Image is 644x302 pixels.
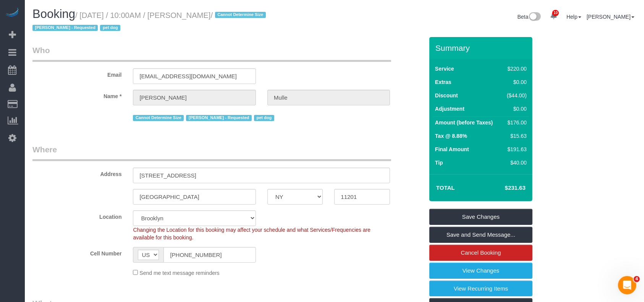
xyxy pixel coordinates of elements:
[482,185,526,191] h4: $231.63
[32,144,391,161] legend: Where
[429,281,532,297] a: View Recurring Items
[435,92,458,99] label: Discount
[435,159,443,166] label: Tip
[504,65,527,73] div: $220.00
[435,78,451,86] label: Extras
[133,227,371,241] span: Changing the Location for this booking may affect your schedule and what Services/Frequencies are...
[32,25,98,31] span: [PERSON_NAME] - Requested
[528,12,541,22] img: New interface
[429,245,532,261] a: Cancel Booking
[435,65,454,73] label: Service
[5,8,20,18] img: Automaid Logo
[100,25,120,31] span: pet dog
[618,276,636,294] iframe: Intercom live chat
[186,115,251,121] span: [PERSON_NAME] - Requested
[429,263,532,279] a: View Changes
[32,11,268,32] small: / [DATE] / 10:00AM / [PERSON_NAME]
[334,189,390,205] input: Zip Code
[27,247,127,257] label: Cell Number
[32,45,391,62] legend: Who
[504,159,527,166] div: $40.00
[435,145,469,153] label: Final Amount
[215,12,266,18] span: Cannot Determine Size
[546,8,561,24] a: 10
[504,92,527,99] div: ($44.00)
[133,189,256,205] input: City
[436,184,455,191] strong: Total
[435,44,529,52] h3: Summary
[504,119,527,126] div: $176.00
[552,10,559,16] span: 10
[27,68,127,79] label: Email
[133,90,256,105] input: First Name
[27,168,127,178] label: Address
[504,78,527,86] div: $0.00
[32,7,75,21] span: Booking
[133,68,256,84] input: Email
[429,209,532,225] a: Save Changes
[27,210,127,221] label: Location
[435,105,464,113] label: Adjustment
[504,105,527,113] div: $0.00
[518,14,541,20] a: Beta
[429,227,532,243] a: Save and Send Message...
[504,132,527,140] div: $15.63
[435,132,467,140] label: Tax @ 8.88%
[133,115,184,121] span: Cannot Determine Size
[139,270,219,276] span: Send me text message reminders
[634,276,640,282] span: 4
[435,119,493,126] label: Amount (before Taxes)
[267,90,390,105] input: Last Name
[566,14,581,20] a: Help
[504,145,527,153] div: $191.63
[254,115,274,121] span: pet dog
[163,247,256,263] input: Cell Number
[587,14,634,20] a: [PERSON_NAME]
[27,90,127,100] label: Name *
